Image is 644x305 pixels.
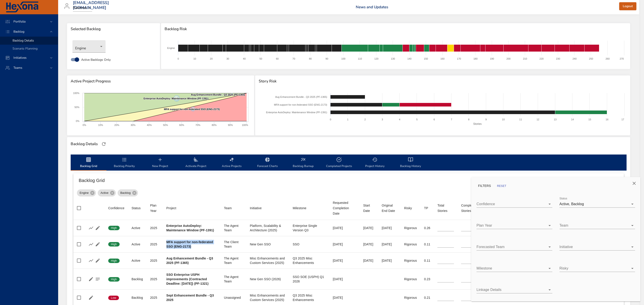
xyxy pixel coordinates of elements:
span: RESET [496,184,507,188]
label: Status [559,197,567,200]
div: Active, Backlog [559,201,635,208]
p: FILTERS [478,184,491,188]
button: Close [629,178,640,189]
button: RESET [495,182,509,190]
